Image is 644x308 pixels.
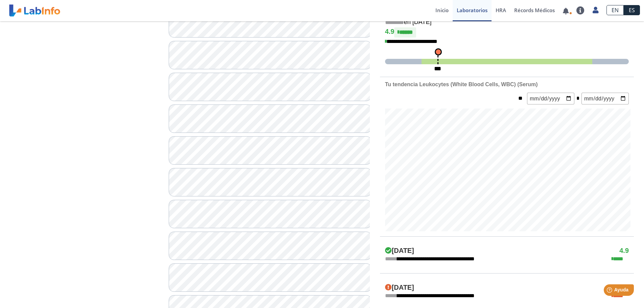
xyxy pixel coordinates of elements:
a: EN [606,5,624,15]
h4: [DATE] [385,247,414,255]
h5: en [DATE] [385,19,629,26]
a: ES [624,5,640,15]
h4: 4.9 [385,27,629,38]
h4: [DATE] [385,284,414,292]
input: mm/dd/yyyy [527,93,574,104]
span: HRA [496,7,506,14]
h4: 4.9 [619,247,629,255]
b: Tu tendencia Leukocytes (White Blood Cells, WBC) (Serum) [385,81,538,87]
input: mm/dd/yyyy [581,93,629,104]
iframe: Help widget launcher [584,282,637,301]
